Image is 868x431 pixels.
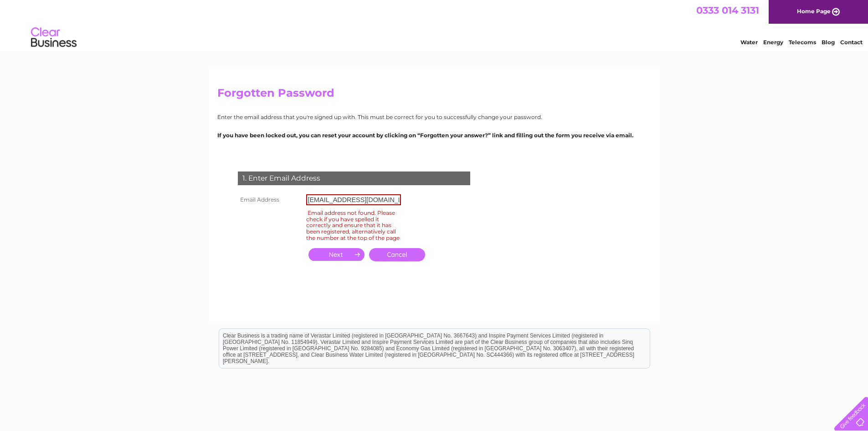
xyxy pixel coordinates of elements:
a: Contact [840,39,863,46]
th: Email Address [236,192,304,208]
a: Water [740,39,758,46]
div: Clear Business is a trading name of Verastar Limited (registered in [GEOGRAPHIC_DATA] No. 3667643... [219,5,650,44]
div: 1. Enter Email Address [238,171,470,185]
p: Enter the email address that you're signed up with. This must be correct for you to successfully ... [217,113,651,121]
a: Cancel [369,248,425,261]
p: If you have been locked out, you can reset your account by clicking on “Forgotten your answer?” l... [217,131,651,140]
a: Blog [822,39,835,46]
div: Email address not found. Please check if you have spelled it correctly and ensure that it has bee... [306,208,401,243]
a: 0333 014 3131 [696,5,759,16]
h2: Forgotten Password [217,87,651,104]
a: Telecoms [789,39,816,46]
a: Energy [763,39,783,46]
img: logo.png [31,24,77,52]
